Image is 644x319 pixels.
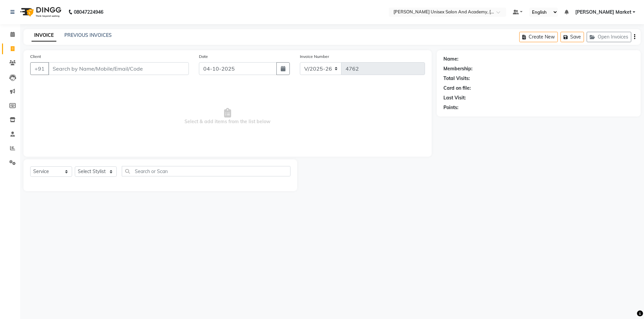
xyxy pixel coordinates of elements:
[443,85,471,92] div: Card on file:
[30,54,41,60] label: Client
[443,104,459,111] div: Points:
[64,32,112,38] a: PREVIOUS INVOICES
[587,32,631,42] button: Open Invoices
[199,54,208,60] label: Date
[443,56,459,63] div: Name:
[48,62,189,75] input: Search by Name/Mobile/Email/Code
[560,32,584,42] button: Save
[30,62,49,75] button: +91
[443,94,466,101] div: Last Visit:
[443,65,473,72] div: Membership:
[519,32,558,42] button: Create New
[74,3,103,21] b: 08047224946
[300,54,329,60] label: Invoice Number
[32,29,56,42] a: INVOICE
[575,9,631,16] span: [PERSON_NAME] Market
[443,75,470,82] div: Total Visits:
[17,3,63,21] img: logo
[30,83,425,150] span: Select & add items from the list below
[122,166,290,176] input: Search or Scan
